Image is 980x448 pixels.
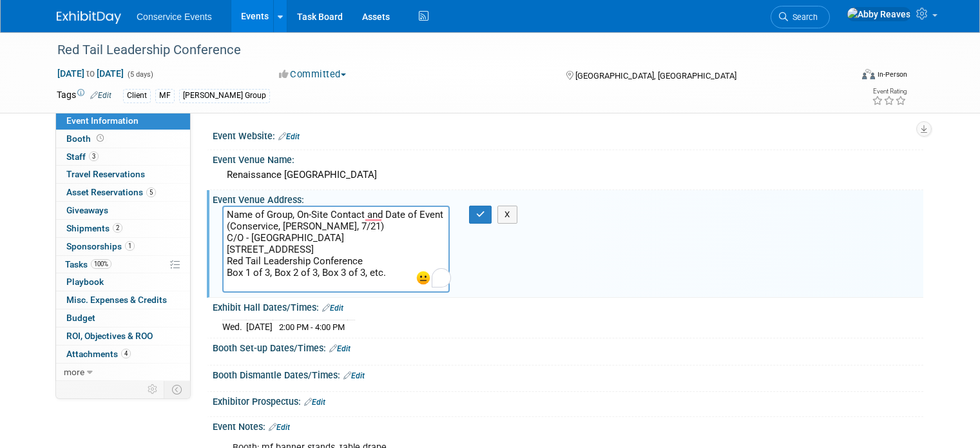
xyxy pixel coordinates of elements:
span: Attachments [66,349,131,359]
a: Shipments2 [56,220,190,237]
span: Booth [66,133,106,144]
div: Event Format [782,67,907,86]
a: Sponsorships1 [56,238,190,255]
a: Edit [329,344,351,353]
a: Giveaways [56,202,190,219]
span: Event Information [66,115,139,126]
div: MF [155,89,175,102]
a: more [56,364,190,381]
a: Edit [343,371,365,380]
span: 3 [89,151,99,161]
a: Booth [56,130,190,148]
span: ROI, Objectives & ROO [66,331,153,341]
a: Playbook [56,273,190,291]
a: Edit [90,91,111,100]
span: [DATE] [DATE] [57,68,124,79]
div: Event Notes: [213,417,923,434]
a: Edit [278,132,300,141]
span: 1 [125,241,135,251]
img: Format-Inperson.png [862,69,875,79]
span: Booth not reserved yet [94,133,106,143]
a: Staff3 [56,148,190,166]
span: 5 [146,188,156,197]
div: Booth Dismantle Dates/Times: [213,365,923,382]
div: In-Person [877,70,907,79]
a: Edit [322,304,343,313]
a: Attachments4 [56,346,190,363]
span: Tasks [65,259,111,269]
td: [DATE] [246,320,273,333]
div: Client [123,89,151,102]
a: Edit [304,398,325,407]
a: Travel Reservations [56,166,190,183]
span: 100% [91,259,111,269]
span: (5 days) [126,70,153,79]
textarea: To enrich screen reader interactions, please activate Accessibility in Grammarly extension settings [222,206,450,293]
span: [GEOGRAPHIC_DATA], [GEOGRAPHIC_DATA] [575,71,736,81]
td: Toggle Event Tabs [164,381,191,398]
span: more [64,367,84,377]
span: Budget [66,313,95,323]
a: Misc. Expenses & Credits [56,291,190,309]
span: Conservice Events [137,12,212,22]
span: 4 [121,349,131,358]
a: ROI, Objectives & ROO [56,327,190,345]
span: Search [788,12,818,22]
span: Playbook [66,277,104,287]
a: Edit [269,423,290,432]
a: Event Information [56,112,190,130]
span: to [84,68,97,79]
span: 2 [113,223,122,233]
div: Exhibit Hall Dates/Times: [213,298,923,315]
div: Event Venue Name: [213,150,923,166]
div: Booth Set-up Dates/Times: [213,338,923,355]
span: Misc. Expenses & Credits [66,295,167,305]
div: Exhibitor Prospectus: [213,392,923,409]
span: Giveaways [66,205,108,215]
a: Asset Reservations5 [56,184,190,201]
div: Red Tail Leadership Conference [53,39,835,62]
span: 2:00 PM - 4:00 PM [279,322,345,332]
span: Asset Reservations [66,187,156,197]
a: Budget [56,309,190,327]
div: Event Rating [872,88,907,95]
a: Tasks100% [56,256,190,273]
span: Sponsorships [66,241,135,251]
button: Committed [274,68,351,81]
td: Wed. [222,320,246,333]
div: Event Venue Address: [213,190,923,206]
button: X [497,206,517,224]
img: ExhibitDay [57,11,121,24]
div: Renaissance [GEOGRAPHIC_DATA] [222,165,914,185]
a: Search [771,6,830,28]
td: Tags [57,88,111,103]
td: Personalize Event Tab Strip [142,381,164,398]
div: [PERSON_NAME] Group [179,89,270,102]
span: Travel Reservations [66,169,145,179]
div: Event Website: [213,126,923,143]
span: Shipments [66,223,122,233]
span: Staff [66,151,99,162]
img: Abby Reaves [847,7,911,21]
